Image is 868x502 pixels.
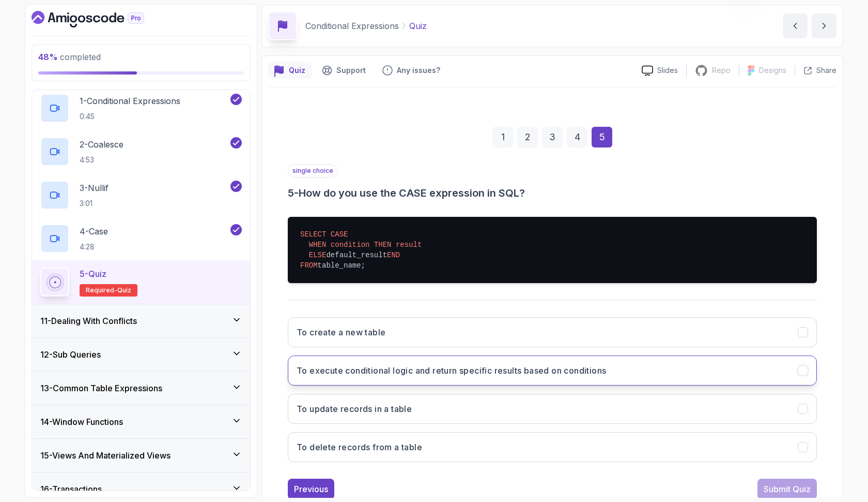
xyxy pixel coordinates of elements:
[38,52,101,62] span: completed
[492,127,513,147] div: 1
[38,52,58,62] span: 48 %
[86,286,117,294] span: Required-
[757,479,817,499] button: Submit Quiz
[40,94,242,123] button: 1-Conditional Expressions0:45
[331,241,370,249] span: condition
[331,230,348,239] span: CASE
[32,338,250,371] button: 12-Sub Queries
[309,241,327,249] span: WHEN
[288,186,817,200] h3: 5 - How do you use the CASE expression in SQL?
[288,317,817,347] button: To create a new table
[80,198,109,209] p: 3:01
[297,364,606,377] h3: To execute conditional logic and return specific results based on conditions
[288,394,817,424] button: To update records in a table
[80,95,180,107] p: 1 - Conditional Expressions
[305,20,399,32] p: Conditional Expressions
[80,242,108,252] p: 4:28
[300,261,318,270] span: FROM
[32,372,250,405] button: 13-Common Table Expressions
[294,483,328,495] div: Previous
[40,224,242,253] button: 4-Case4:28
[40,181,242,210] button: 3-Nullif3:01
[40,382,162,394] h3: 13 - Common Table Expressions
[297,403,412,415] h3: To update records in a table
[374,241,392,249] span: THEN
[40,268,242,297] button: 5-QuizRequired-quiz
[764,483,811,495] div: Submit Quiz
[32,405,250,438] button: 14-Window Functions
[32,304,250,337] button: 11-Dealing With Conflicts
[288,432,817,462] button: To delete records from a table
[812,13,836,38] button: next content
[783,13,808,38] button: previous content
[396,241,422,249] span: result
[117,286,131,294] span: quiz
[300,230,326,239] span: SELECT
[289,65,305,76] p: Quiz
[517,127,538,147] div: 2
[40,348,101,361] h3: 12 - Sub Queries
[567,127,587,147] div: 4
[40,449,171,462] h3: 15 - Views And Materialized Views
[80,268,106,280] p: 5 - Quiz
[288,479,334,499] button: Previous
[288,217,817,283] pre: default_result table_name;
[297,441,422,453] h3: To delete records from a table
[795,65,836,76] button: Share
[542,127,563,147] div: 3
[387,251,400,259] span: END
[657,65,678,76] p: Slides
[633,65,686,76] a: Slides
[32,11,168,27] a: Dashboard
[80,225,108,238] p: 4 - Case
[80,138,123,151] p: 2 - Coalesce
[288,356,817,386] button: To execute conditional logic and return specific results based on conditions
[816,65,836,76] p: Share
[336,65,366,76] p: Support
[759,65,786,76] p: Designs
[409,20,427,32] p: Quiz
[288,164,338,178] p: single choice
[592,127,612,147] div: 5
[397,65,440,76] p: Any issues?
[309,251,327,259] span: ELSE
[316,62,372,79] button: Support button
[297,326,385,338] h3: To create a new table
[268,62,312,79] button: quiz button
[32,439,250,472] button: 15-Views And Materialized Views
[40,416,123,428] h3: 14 - Window Functions
[80,111,180,122] p: 0:45
[40,137,242,166] button: 2-Coalesce4:53
[40,483,102,495] h3: 16 - Transactions
[712,65,731,76] p: Repo
[80,155,123,165] p: 4:53
[376,62,446,79] button: Feedback button
[40,315,137,327] h3: 11 - Dealing With Conflicts
[80,182,109,194] p: 3 - Nullif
